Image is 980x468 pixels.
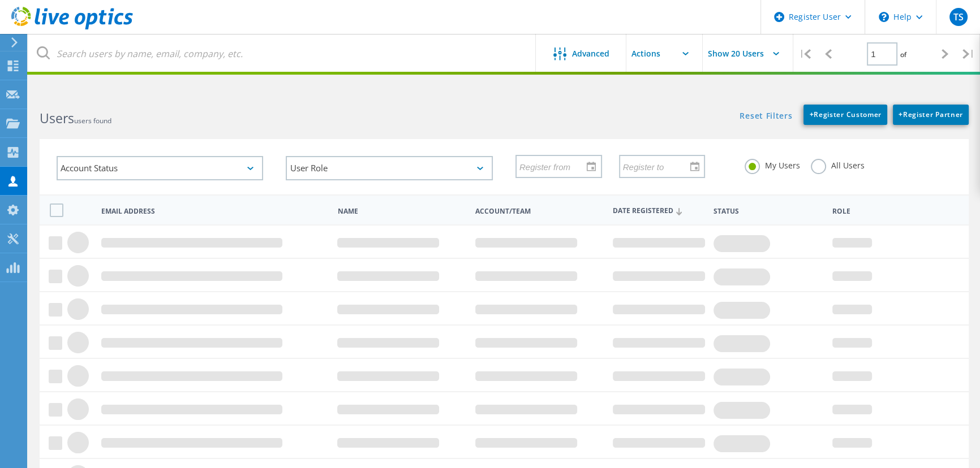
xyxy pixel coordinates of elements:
[893,105,969,125] a: +Register Partner
[879,12,889,22] svg: \n
[286,156,492,180] div: User Role
[620,155,697,177] input: Register to
[953,12,963,21] span: TS
[832,208,951,215] span: Role
[613,207,704,215] span: Date Registered
[745,159,800,170] label: My Users
[713,208,823,215] span: Status
[809,110,814,119] b: +
[475,208,603,215] span: Account/Team
[793,34,816,74] div: |
[803,105,887,125] a: +Register Customer
[74,116,111,125] span: users found
[899,110,963,119] span: Register Partner
[101,208,328,215] span: Email Address
[899,110,903,119] b: +
[809,110,882,119] span: Register Customer
[572,50,609,58] span: Advanced
[811,159,864,170] label: All Users
[957,34,980,74] div: |
[740,112,792,122] a: Reset Filters
[900,50,906,59] span: of
[11,24,133,32] a: Live Optics Dashboard
[40,109,74,127] b: Users
[337,208,465,215] span: Name
[57,156,263,180] div: Account Status
[28,34,536,73] input: Search users by name, email, company, etc.
[517,155,593,177] input: Register from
